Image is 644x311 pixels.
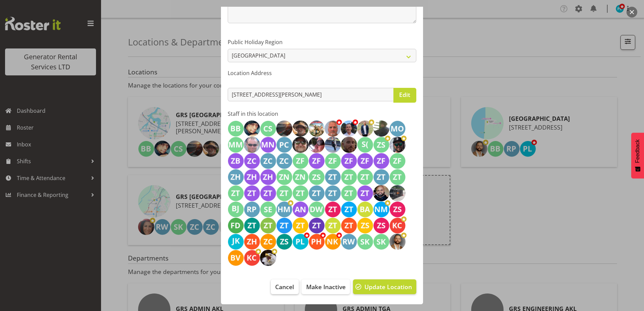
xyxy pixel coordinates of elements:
[275,282,294,291] span: Cancel
[389,185,406,201] img: mike-mcdonaldba2b4bde78f8b36ae34bad4884d0e6ab.png
[309,137,325,153] img: rob-ryand5211ed3f20840c58f2c2fac6bd30c65.png
[244,234,260,250] img: zz-hiab-mitsi-qku329-qku32910803.jpg
[389,201,406,217] img: zz-swing-lift-hino-emg80910187.jpg
[357,137,373,153] img: sione-maka-c5-fifita192.jpg
[309,185,325,201] img: zz-trailer-40ft-skelly-2-meg-9612y242.jpg
[276,234,292,250] img: zz-swinglift-mitsi-fuso-lla90711225.jpg
[373,201,389,217] img: nick-mcdonald10123.jpg
[325,201,341,217] img: zz-tractor-unit-daf-6-wheeler-kyk8418462.jpg
[309,169,325,185] img: zz-swing-lift-isuzu-wo1738225.jpg
[276,169,292,185] img: zz-napier-fencing-ute-kns747220.jpg
[228,185,244,201] img: zz-tractor-unit-mitsi-new-ldd63234.jpg
[260,250,276,266] img: andrew-crenfeldtab2e0c3de70d43fd7286f7b271d34304.png
[292,217,309,234] img: zz-tanker-trailer-500ltr-n278q10192.jpg
[389,153,406,169] img: zz-flat-deck-small-isuzu-gat286213.jpg
[389,137,406,153] img: zak-c4-tapling8d06a56ee3cf7edc30ba33f1efe9ca8c.png
[260,153,276,169] img: zz-call-out-truck-gen-308-kmy901202.jpg
[271,279,298,294] button: Cancel
[260,185,276,201] img: zz-trailer-30ft-swing-f229s239.jpg
[260,137,276,153] img: mina-nomani178.jpg
[373,169,389,185] img: zz-tanker-truck-new-kmy909231.jpg
[292,185,309,201] img: zz-trailer-40ft-skelly-2-meg-8679z241.jpg
[353,279,416,294] button: Update Location
[244,120,260,137] img: caleb-phillipsa4a316e2ef29cab6356cc7a40f04045f.png
[341,217,357,234] img: zz-tandem-axle-trailer-4m84910219.jpg
[228,137,244,153] img: michael-marshall176.jpg
[276,217,292,234] img: zz-tanker-trailer-ensol-1800ltr-401r710191.jpg
[292,169,309,185] img: zz-napier-swing-lift-volvo-cqk411221.jpg
[373,185,389,201] img: sean-moitra0fc61ded053f80726c40789bb9c49f87.png
[357,153,373,169] img: zz-flat-deck-mitsi-6wheeler-xl3780211.jpg
[292,153,309,169] img: zz-fencing-truck-new-lck355206.jpg
[341,137,357,153] img: sam-peters5a117f00e86273b80789cf7ac38fd9d9.png
[389,169,406,185] img: zz-tractor-unit-cha467232.jpg
[373,153,389,169] img: zz-flat-deck-nissan-ug2366212.jpg
[325,120,341,137] img: dave-wallaced2e02bf5a44ca49c521115b89c5c4806.png
[325,185,341,201] img: zz-trailer-40ft-swing-cha467-only-627ar243.jpg
[635,139,641,163] span: Feedback
[276,153,292,169] img: zz-call-out-truck-gen-509-class-4-sk6149205.jpg
[244,185,260,201] img: zz-trailer-40-ft-skelly-m6268236.jpg
[325,153,341,169] img: zz-fencing-ute-bt50-lwz695208.jpg
[357,185,373,201] img: zz-toyota-hiace-van-ghy668281.jpg
[364,282,412,291] span: Update Location
[244,153,260,169] img: zz-cage-trailer-z535l201.jpg
[228,201,244,217] img: brendan-jordan2061.jpg
[244,217,260,234] img: zz-tanker-truck-12000-ltr-hino-rb352910189.jpg
[631,133,644,178] button: Feedback - Show survey
[306,282,346,291] span: Make Inactive
[341,185,357,201] img: zz-trailer-kenworth-15m-3k192244.jpg
[292,234,309,250] img: payrol-lady11294.jpg
[301,279,350,294] button: Make Inactive
[228,153,244,169] img: zz-bt50-flat-deck-kdb324200.jpg
[325,234,341,250] img: nicko-kokkaris11624.jpg
[228,69,416,77] label: Location Address
[341,201,357,217] img: zz-tractor-unit-daf-8-wheeler-jdt2938463.jpg
[389,234,406,250] img: sean-johnstone4fef95288b34d066b2c6be044394188f.png
[357,234,373,250] img: steve-knill195.jpg
[228,250,244,266] img: brenton-vanzwol10251.jpg
[228,217,244,234] img: flat-deck-bt50-jne74310188.jpg
[309,217,325,234] img: zz-tanker-trailer-solar-panel-5h86810193.jpg
[260,201,276,217] img: simon-earney4198.jpg
[260,234,276,250] img: zz-call-out-truck-gen-315-bkt832-bkt83210804.jpg
[260,217,276,234] img: zz-trailer-daf-15m-9d37510190.jpg
[292,137,309,153] img: rick-ankersae3846da6c6acb3f3203d7ce06c7e011.png
[341,234,357,250] img: rob-wallace184.jpg
[292,201,309,217] img: aaron-naish5730.jpg
[389,217,406,234] img: kay-campbell10429.jpg
[228,110,416,118] label: Staff in this location
[357,201,373,217] img: brandon-adonis9902.jpg
[309,201,325,217] img: daniel-watkinson6026.jpg
[373,120,389,137] img: lexi-browneccdd13e651dfd3b591612c61640a735b.png
[357,120,373,137] img: kelepi-pauuadf51ac2b38380d4c50de8760bb396c3.png
[276,185,292,201] img: zz-trailer-4-axle-9884g240.jpg
[260,169,276,185] img: zz-hiab-scania-fpy128217.jpg
[260,120,276,137] img: carl-shoebridge154.jpg
[325,217,341,234] img: zz-tandem-axle-trailer-9f97410218.jpg
[228,234,244,250] img: james-kim10446.jpg
[244,250,260,266] img: kay-campbell10429.jpg
[393,88,416,103] button: Edit
[244,169,260,185] img: zz-hiab-mitsi-kkc371216.jpg
[357,169,373,185] img: zz-tanker-truck-12000-ltr-byr260230.jpg
[325,137,341,153] img: sam-carter0eb4346ed2dfce8ceab3fa72bb937eee.png
[309,234,325,250] img: phil-hannah11623.jpg
[292,120,309,137] img: colin-crenfeldt7648784cd6ec266ec2724d75e5f36662.png
[244,201,260,217] img: ryan-paulsen3623.jpg
[228,120,244,137] img: ben-bennington151.jpg
[276,201,292,217] img: hamish-macmillan5546.jpg
[357,217,373,234] img: zz-single-axle-trailer-2h20010220.jpg
[228,38,416,46] label: Public Holiday Region
[389,120,406,137] img: manny-onwubuariri174.jpg
[373,217,389,234] img: zz-service-trailer-38f7710334.jpg
[309,120,325,137] img: craig-barrettf4b9c989f7234b79c1503e55d1926138.png
[341,153,357,169] img: zz-flat-deck-nissan-9m-enp883209.jpg
[276,137,292,153] img: paul-coleman180.jpg
[228,169,244,185] img: zz-hiab-iveco-class-4-cct457215.jpg
[309,153,325,169] img: zz-fencing-truck-old-cwj327207.jpg
[373,137,389,153] img: zach-satiu198.jpg
[276,120,292,137] img: chris-fry713a93f5bd2e892ba2382d9a4853c96d.png
[341,169,357,185] img: zz-tanker-truck-kzg128229.jpg
[341,120,357,137] img: jacques-engelbrecht1e891c9ce5a0e1434353ba6e107c632d.png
